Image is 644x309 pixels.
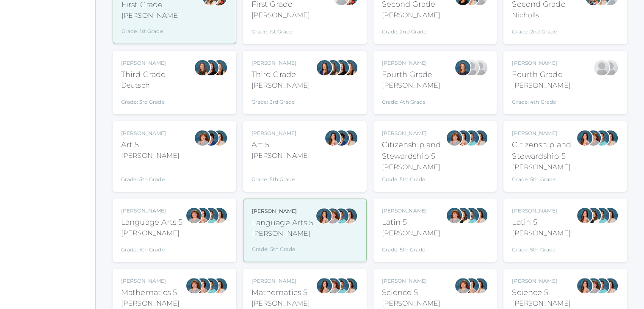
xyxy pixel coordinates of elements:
[252,59,310,67] div: [PERSON_NAME]
[382,228,440,238] div: [PERSON_NAME]
[512,298,570,309] div: [PERSON_NAME]
[512,287,570,298] div: Science 5
[121,242,183,254] div: Grade: 5th Grade
[185,207,202,224] div: Sarah Bence
[382,277,440,285] div: [PERSON_NAME]
[593,207,610,224] div: Westen Taylor
[382,80,440,91] div: [PERSON_NAME]
[252,80,310,91] div: [PERSON_NAME]
[602,277,619,294] div: Cari Burke
[202,59,219,76] div: Katie Watters
[585,130,602,146] div: Sarah Bence
[471,130,488,146] div: Cari Burke
[382,59,440,67] div: [PERSON_NAME]
[585,207,602,224] div: Teresa Deutsch
[463,130,480,146] div: Westen Taylor
[324,207,341,224] div: Sarah Bence
[252,217,314,229] div: Language Arts 5
[602,207,619,224] div: Cari Burke
[512,162,576,172] div: [PERSON_NAME]
[202,130,219,146] div: Carolyn Sugimoto
[512,242,570,254] div: Grade: 5th Grade
[382,69,440,80] div: Fourth Grade
[576,130,593,146] div: Rebecca Salazar
[252,69,310,80] div: Third Grade
[121,151,180,161] div: [PERSON_NAME]
[341,277,358,294] div: Cari Burke
[316,59,333,76] div: Lori Webster
[333,130,350,146] div: Carolyn Sugimoto
[602,130,619,146] div: Cari Burke
[252,164,310,183] div: Grade: 5th Grade
[512,69,570,80] div: Fourth Grade
[316,277,333,294] div: Rebecca Salazar
[454,207,471,224] div: Teresa Deutsch
[512,217,570,228] div: Latin 5
[382,287,440,298] div: Science 5
[382,162,446,172] div: [PERSON_NAME]
[454,59,471,76] div: Ellie Bradley
[121,277,180,285] div: [PERSON_NAME]
[252,139,310,151] div: Art 5
[512,24,565,36] div: Grade: 2nd Grade
[252,24,310,36] div: Grade: 1st Grade
[512,207,570,215] div: [PERSON_NAME]
[211,59,228,76] div: Juliana Fowler
[252,94,310,106] div: Grade: 3rd Grade
[121,130,180,137] div: [PERSON_NAME]
[121,80,166,91] div: Deutsch
[315,207,332,224] div: Rebecca Salazar
[382,24,440,36] div: Grade: 2nd Grade
[454,277,471,294] div: Sarah Bence
[324,277,341,294] div: Sarah Bence
[471,59,488,76] div: Heather Porter
[332,207,349,224] div: Westen Taylor
[333,59,350,76] div: Katie Watters
[252,130,310,137] div: [PERSON_NAME]
[512,228,570,238] div: [PERSON_NAME]
[512,130,576,137] div: [PERSON_NAME]
[202,207,219,224] div: Westen Taylor
[463,59,480,76] div: Lydia Chaffin
[121,298,180,309] div: [PERSON_NAME]
[512,139,576,162] div: Citizenship and Stewardship 5
[252,229,314,239] div: [PERSON_NAME]
[382,10,440,20] div: [PERSON_NAME]
[382,207,440,215] div: [PERSON_NAME]
[593,59,610,76] div: Lydia Chaffin
[463,207,480,224] div: Westen Taylor
[122,11,180,21] div: [PERSON_NAME]
[252,10,310,20] div: [PERSON_NAME]
[446,130,463,146] div: Sarah Bence
[324,59,341,76] div: Andrea Deutsch
[454,130,471,146] div: Rebecca Salazar
[512,277,570,285] div: [PERSON_NAME]
[252,151,310,161] div: [PERSON_NAME]
[382,217,440,228] div: Latin 5
[252,277,310,285] div: [PERSON_NAME]
[602,59,619,76] div: Heather Porter
[576,277,593,294] div: Rebecca Salazar
[211,207,228,224] div: Cari Burke
[202,277,219,294] div: Westen Taylor
[121,59,166,67] div: [PERSON_NAME]
[252,298,310,309] div: [PERSON_NAME]
[382,176,446,183] div: Grade: 5th Grade
[446,207,463,224] div: Sarah Bence
[512,80,570,91] div: [PERSON_NAME]
[341,130,358,146] div: Cari Burke
[194,59,211,76] div: Andrea Deutsch
[382,242,440,254] div: Grade: 5th Grade
[585,277,602,294] div: Sarah Bence
[512,10,565,20] div: Nicholls
[211,130,228,146] div: Cari Burke
[252,207,314,215] div: [PERSON_NAME]
[382,130,446,137] div: [PERSON_NAME]
[324,130,341,146] div: Rebecca Salazar
[333,277,350,294] div: Westen Taylor
[593,130,610,146] div: Westen Taylor
[194,277,211,294] div: Rebecca Salazar
[382,94,440,106] div: Grade: 4th Grade
[121,139,180,151] div: Art 5
[471,277,488,294] div: Cari Burke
